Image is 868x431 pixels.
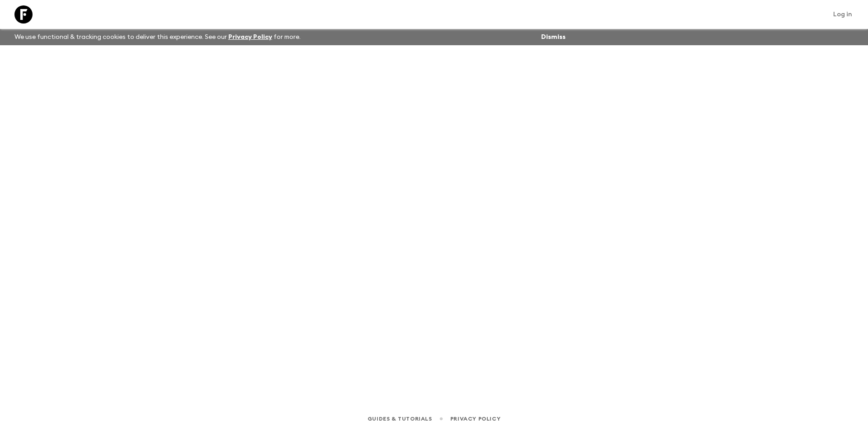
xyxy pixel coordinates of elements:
a: Log in [828,8,857,21]
button: Dismiss [539,31,568,43]
p: We use functional & tracking cookies to deliver this experience. See our for more. [11,29,304,45]
a: Privacy Policy [450,414,500,424]
a: Guides & Tutorials [368,414,432,424]
a: Privacy Policy [228,34,272,40]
